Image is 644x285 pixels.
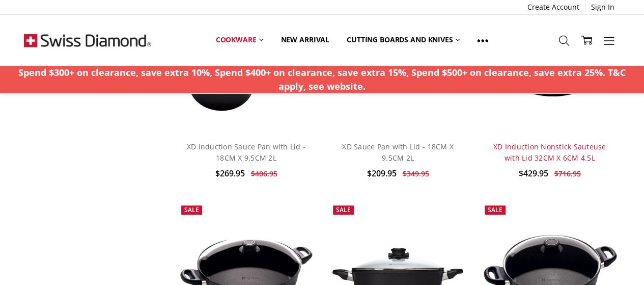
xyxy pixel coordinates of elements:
[184,205,199,214] span: Sale
[468,29,497,51] a: Show All
[250,169,277,178] span: $406.95
[338,29,469,51] a: Cutting boards and knives
[272,29,338,51] a: New arrival
[187,142,305,163] a: XD Induction Sauce Pan with Lid - 18CM X 9.5CM 2L
[519,168,548,179] span: $429.95
[215,168,244,179] span: $269.95
[493,142,606,163] a: XD Induction Nonstick Sauteuse with Lid 32CM X 6CM 4.5L
[336,205,351,214] span: Sale
[367,168,397,179] span: $209.95
[488,205,502,214] span: Sale
[342,142,454,163] a: XD Sauce Pan with Lid - 18CM X 9.5CM 2L
[403,169,429,178] span: $349.95
[207,29,272,51] a: Cookware
[554,169,581,178] span: $716.95
[6,66,639,93] p: Spend $300+ on clearance, save extra 10%, Spend $400+ on clearance, save extra 15%, Spend $500+ o...
[24,15,151,66] img: Free Shipping On Every Order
